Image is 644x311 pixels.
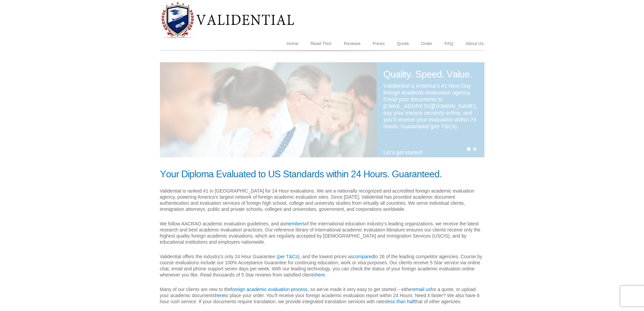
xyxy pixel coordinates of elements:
a: Reviews [338,37,366,50]
a: Read This! [304,37,338,50]
a: per T&Cs [278,254,298,259]
a: Quote [391,37,415,50]
h4: Validential is America’s #1 Next Day foreign academic evaluation agency. Email your documents to ... [383,80,478,130]
a: compared [353,254,374,259]
img: Validential [160,62,377,157]
a: less than half [387,299,415,304]
p: Many of our clients are new to the , so we’ve made it very easy to get started – either for a quo... [160,286,484,305]
a: here [315,272,325,277]
a: Order [415,37,438,50]
h1: Your Diploma Evaluated to US Standards within 24 Hours. Guaranteed. [160,169,484,180]
img: Diploma Evaluation Service [160,1,295,39]
p: Validential offers the industry’s only 24 Hour Guarantee ( ), and the lowest prices as to 26 of t... [160,253,484,278]
p: Validential is ranked #1 in [GEOGRAPHIC_DATA] for 24 Hour evaluations. We are a nationally recogn... [160,188,484,212]
a: foreign academic evaluation process [231,287,308,292]
h1: Quality. Speed. Value. [383,69,478,80]
a: Prices [366,37,391,50]
a: About Us [459,37,490,50]
a: FAQ [438,37,459,50]
a: here [215,293,224,298]
a: 2 [473,147,478,152]
a: Home [281,37,305,50]
p: We follow AACRAO academic evaluation guidelines, and as of the international education industry’s... [160,221,484,245]
a: 1 [467,147,472,152]
a: members [285,221,305,226]
h4: Let’s get started! [383,147,478,156]
a: email us [413,287,431,292]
